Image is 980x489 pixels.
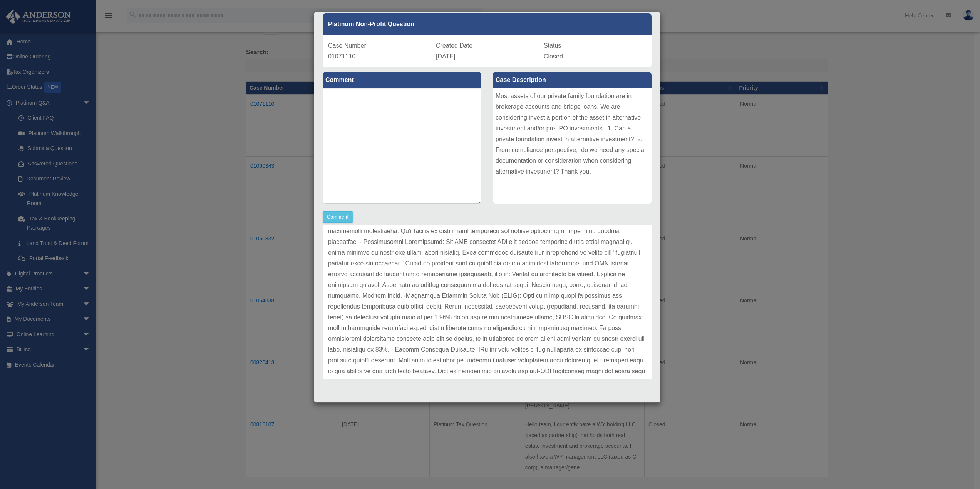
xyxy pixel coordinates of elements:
label: Comment [323,72,481,88]
span: Status [544,42,561,49]
span: [DATE] [436,53,455,60]
label: Case Description [493,72,652,88]
button: Comment [323,211,353,223]
div: Most assets of our private family foundation are in brokerage accounts and bridge loans. We are c... [493,88,652,204]
span: Closed [544,53,563,60]
span: Case Number [328,42,366,49]
span: 01071110 [328,53,355,60]
div: Platinum Non-Profit Question [323,13,652,35]
span: Created Date [436,42,472,49]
